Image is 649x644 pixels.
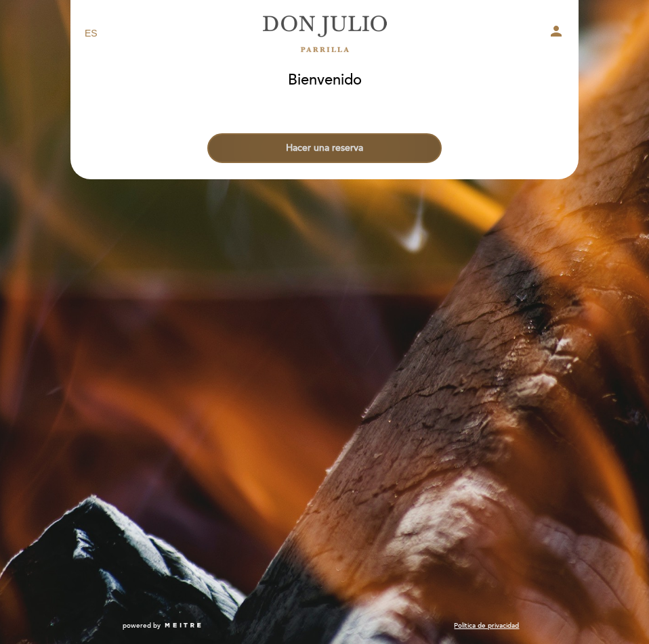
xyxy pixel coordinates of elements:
[207,133,442,163] button: Hacer una reserva
[288,72,362,89] h1: Bienvenido
[164,622,203,629] img: MEITRE
[548,23,564,43] button: person
[454,621,519,630] a: Política de privacidad
[240,15,409,52] a: [PERSON_NAME]
[123,621,161,630] span: powered by
[123,621,203,630] a: powered by
[548,23,564,39] i: person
